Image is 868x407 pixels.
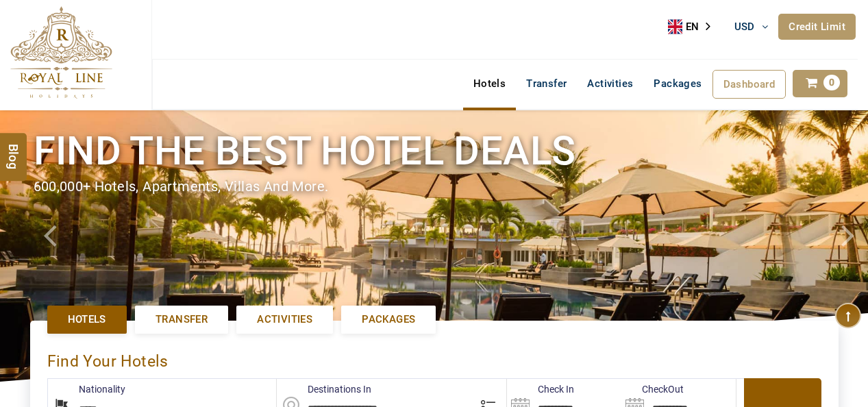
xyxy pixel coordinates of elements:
a: EN [668,16,720,37]
span: Transfer [156,312,208,327]
a: 0 [793,70,847,97]
label: CheckOut [621,382,684,396]
label: Nationality [48,382,125,396]
aside: Language selected: English [668,16,720,37]
a: Hotels [463,70,516,97]
img: The Royal Line Holidays [10,6,112,99]
span: 0 [823,75,840,90]
span: Dashboard [723,78,776,90]
a: Packages [341,306,436,334]
a: Hotels [47,306,127,334]
div: Find Your Hotels [47,338,821,378]
span: Packages [362,312,415,327]
h1: Find the best hotel deals [34,125,835,177]
a: Activities [236,306,333,334]
label: Destinations In [277,382,371,396]
a: Transfer [516,70,577,97]
a: Credit Limit [778,14,856,40]
div: Language [668,16,720,37]
span: USD [734,21,755,33]
span: Hotels [68,312,106,327]
a: Transfer [135,306,228,334]
a: Activities [577,70,643,97]
div: 600,000+ hotels, apartments, villas and more. [34,177,835,197]
a: Packages [643,70,712,97]
span: Activities [257,312,312,327]
label: Check In [507,382,574,396]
